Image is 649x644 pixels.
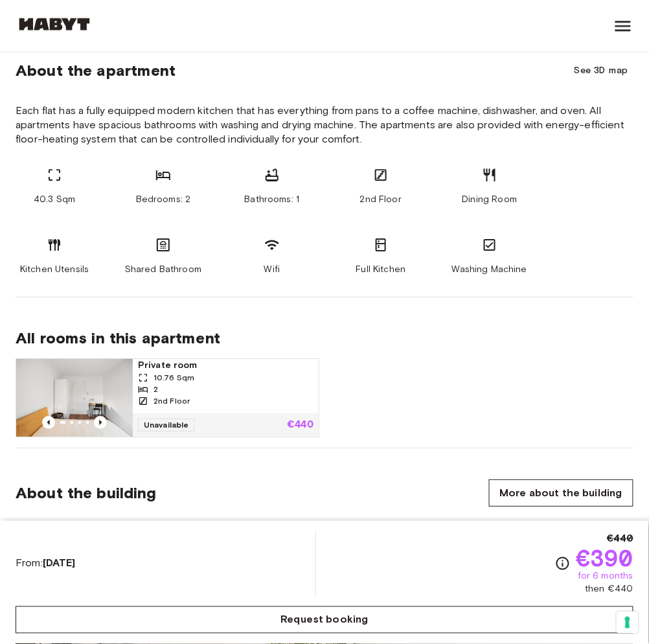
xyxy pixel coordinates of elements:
[245,193,300,206] span: Bathrooms: 1
[452,263,527,276] span: Washing Machine
[16,17,93,30] img: Habyt
[94,416,107,429] button: Previous image
[360,193,402,206] span: 2nd Floor
[16,358,319,437] a: Marketing picture of unit AT-21-001-023-02Previous imagePrevious imagePrivate room10.76 Sqm22nd F...
[154,372,194,384] span: 10.76 Sqm
[16,359,133,437] img: Marketing picture of unit AT-21-001-023-02
[16,483,157,503] span: About the building
[16,606,633,634] a: Request booking
[43,557,76,569] b: [DATE]
[42,416,55,429] button: Previous image
[576,547,633,570] span: €390
[264,263,280,276] span: Wifi
[16,328,633,348] span: All rooms in this apartment
[138,359,313,372] span: Private room
[569,59,633,83] button: See 3D map
[154,384,158,395] span: 2
[16,104,633,146] span: Each flat has a fully equipped modern kitchen that has everything from pans to a coffee machine, ...
[34,193,75,206] span: 40.3 Sqm
[16,61,176,80] span: About the apartment
[136,193,191,206] span: Bedrooms: 2
[20,263,89,276] span: Kitchen Utensils
[154,395,190,407] span: 2nd Floor
[555,556,571,571] svg: Check cost overview for full price breakdown. Please note that discounts apply to new joiners onl...
[462,193,518,206] span: Dining Room
[16,557,76,571] span: From:
[586,583,633,596] span: then €440
[138,419,195,431] span: Unavailable
[607,531,633,547] span: €440
[287,420,313,430] p: €440
[578,570,633,583] span: for 6 months
[356,263,406,276] span: Full Kitchen
[125,263,201,276] span: Shared Bathroom
[617,612,639,634] button: Your consent preferences for tracking technologies
[489,479,633,507] a: More about the building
